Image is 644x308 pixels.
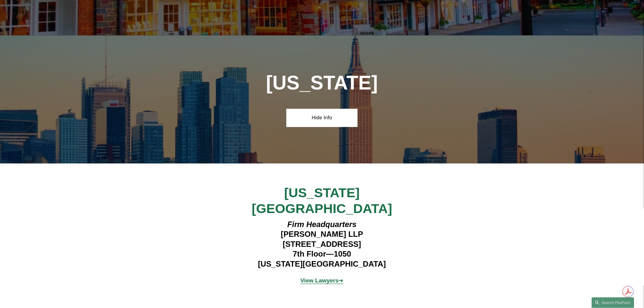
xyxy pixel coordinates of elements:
a: Hide Info [286,109,357,127]
em: Firm Headquarters [287,220,357,229]
a: View Lawyers➔ [300,277,344,284]
span: [US_STATE][GEOGRAPHIC_DATA] [252,185,392,216]
h1: [US_STATE] [233,72,411,94]
strong: View Lawyers [300,277,339,284]
span: ➔ [300,277,344,284]
a: Search this site [592,297,634,308]
h4: [PERSON_NAME] LLP [STREET_ADDRESS] 7th Floor—1050 [US_STATE][GEOGRAPHIC_DATA] [233,219,411,269]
